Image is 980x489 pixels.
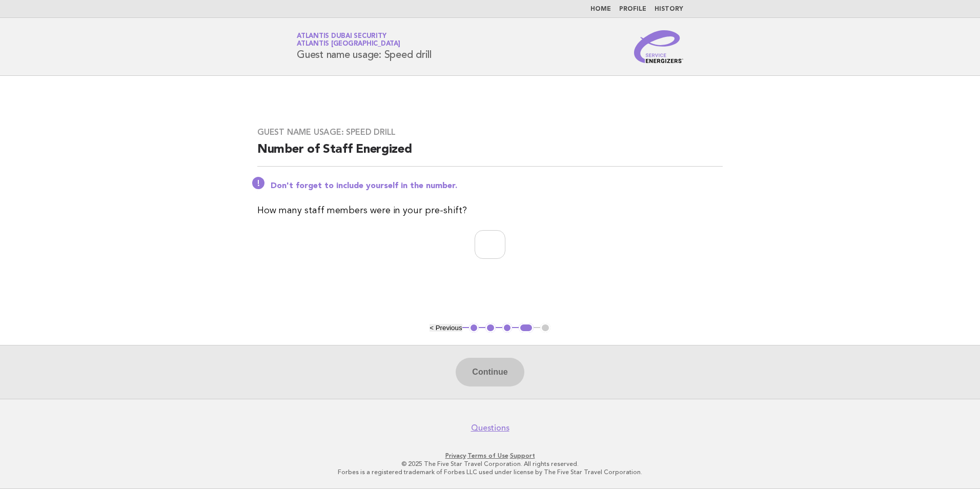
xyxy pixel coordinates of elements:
[257,141,723,167] h2: Number of Staff Energized
[297,33,400,47] a: Atlantis Dubai SecurityAtlantis [GEOGRAPHIC_DATA]
[590,6,611,12] a: Home
[257,127,723,137] h3: Guest name usage: Speed drill
[634,30,683,63] img: Service Energizers
[467,452,508,459] a: Terms of Use
[502,323,513,333] button: 3
[176,468,804,476] p: Forbes is a registered trademark of Forbes LLC used under license by The Five Star Travel Corpora...
[430,324,462,332] button: < Previous
[655,6,683,12] a: History
[176,460,804,468] p: © 2025 The Five Star Travel Corporation. All rights reserved.
[271,181,723,191] p: Don't forget to include yourself in the number.
[297,33,432,60] h1: Guest name usage: Speed drill
[619,6,646,12] a: Profile
[519,323,534,333] button: 4
[445,452,466,459] a: Privacy
[257,203,723,218] p: How many staff members were in your pre-shift?
[485,323,496,333] button: 2
[297,41,400,48] span: Atlantis [GEOGRAPHIC_DATA]
[176,452,804,460] p: · ·
[469,323,479,333] button: 1
[510,452,535,459] a: Support
[471,423,509,433] a: Questions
